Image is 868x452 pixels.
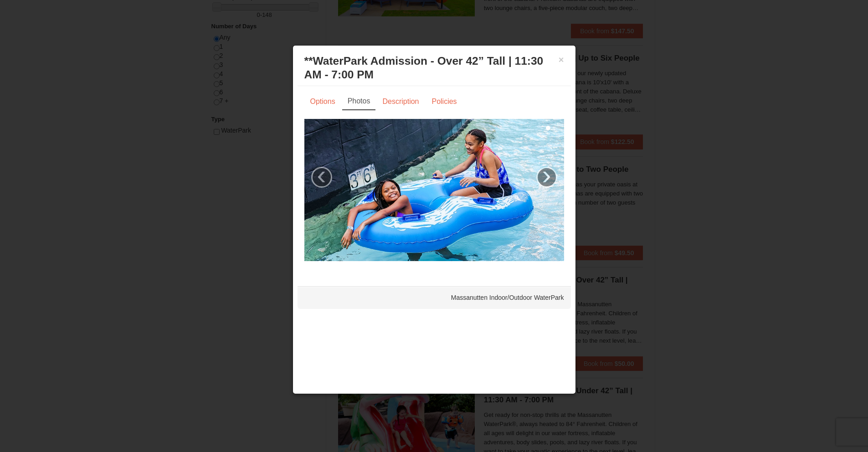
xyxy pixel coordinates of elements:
[536,167,557,188] a: ›
[298,286,571,309] div: Massanutten Indoor/Outdoor WaterPark
[304,119,564,261] img: 6619917-720-80b70c28.jpg
[426,93,462,110] a: Policies
[342,93,376,110] a: Photos
[304,93,341,110] a: Options
[304,54,564,82] h3: **WaterPark Admission - Over 42” Tall | 11:30 AM - 7:00 PM
[559,55,564,64] button: ×
[376,93,425,110] a: Description
[311,167,332,188] a: ‹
